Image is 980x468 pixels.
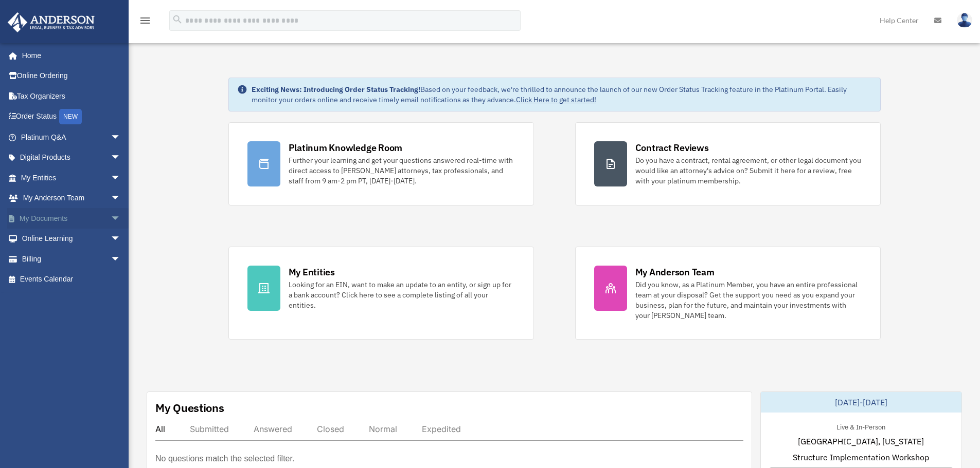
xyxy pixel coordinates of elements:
a: My Entitiesarrow_drop_down [7,167,136,188]
span: arrow_drop_down [111,127,131,148]
div: Answered [254,424,292,434]
a: Online Ordering [7,66,136,86]
div: Submitted [190,424,229,434]
div: Based on your feedback, we're thrilled to announce the launch of our new Order Status Tracking fe... [252,84,872,105]
div: Platinum Knowledge Room [289,141,403,154]
a: Online Learningarrow_drop_down [7,229,136,249]
a: Click Here to get started! [516,95,596,104]
div: Looking for an EIN, want to make an update to an entity, or sign up for a bank account? Click her... [289,279,515,310]
span: [GEOGRAPHIC_DATA], [US_STATE] [798,435,924,447]
a: Order StatusNEW [7,106,136,127]
div: My Entities [289,266,335,278]
span: arrow_drop_down [111,147,131,169]
a: My Anderson Teamarrow_drop_down [7,188,136,209]
a: My Anderson Team Did you know, as a Platinum Member, you have an entire professional team at your... [575,247,881,340]
a: Billingarrow_drop_down [7,249,136,269]
a: Contract Reviews Do you have a contract, rental agreement, or other legal document you would like... [575,122,881,205]
div: Did you know, as a Platinum Member, you have an entire professional team at your disposal? Get th... [635,279,862,321]
div: Closed [317,424,344,434]
span: arrow_drop_down [111,188,131,209]
img: Anderson Advisors Platinum Portal [5,12,98,32]
span: arrow_drop_down [111,167,131,189]
div: Further your learning and get your questions answered real-time with direct access to [PERSON_NAM... [289,155,515,186]
div: [DATE]-[DATE] [761,392,961,413]
i: search [172,14,183,25]
div: Normal [369,424,397,434]
a: Home [7,45,131,66]
a: Tax Organizers [7,86,136,106]
a: My Documentsarrow_drop_down [7,208,136,229]
i: menu [139,14,151,27]
a: Platinum Q&Aarrow_drop_down [7,127,136,147]
img: User Pic [957,13,972,28]
div: Do you have a contract, rental agreement, or other legal document you would like an attorney's ad... [635,155,862,186]
div: Contract Reviews [635,141,709,154]
div: My Questions [155,400,224,416]
a: Platinum Knowledge Room Further your learning and get your questions answered real-time with dire... [228,122,534,205]
a: Events Calendar [7,269,136,290]
div: My Anderson Team [635,266,715,278]
a: Digital Productsarrow_drop_down [7,147,136,168]
div: Live & In-Person [828,421,894,432]
span: arrow_drop_down [111,208,131,229]
span: Structure Implementation Workshop [793,451,929,463]
p: No questions match the selected filter. [155,452,294,466]
a: My Entities Looking for an EIN, want to make an update to an entity, or sign up for a bank accoun... [228,247,534,340]
div: All [155,424,165,434]
div: Expedited [422,424,461,434]
a: menu [139,18,151,27]
strong: Exciting News: Introducing Order Status Tracking! [252,85,420,94]
div: NEW [59,109,82,124]
span: arrow_drop_down [111,249,131,270]
span: arrow_drop_down [111,229,131,250]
